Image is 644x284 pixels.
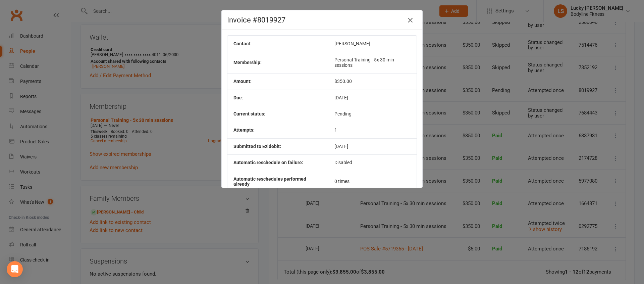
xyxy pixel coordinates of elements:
[328,90,417,106] td: [DATE]
[328,171,417,192] td: 0 times
[328,73,417,89] td: $350.00
[233,176,306,187] b: Automatic reschedules performed already
[233,60,262,65] b: Membership:
[405,15,416,26] button: Close
[328,52,417,73] td: Personal Training - 5x 30 min sessions
[328,154,417,171] td: Disabled
[328,138,417,154] td: [DATE]
[233,79,252,84] b: Amount:
[233,127,255,133] b: Attempts:
[7,261,23,277] div: Open Intercom Messenger
[233,95,243,100] b: Due:
[233,111,265,116] b: Current status:
[233,144,281,149] b: Submitted to Ezidebit:
[328,122,417,138] td: 1
[227,16,417,24] h4: Invoice #8019927
[233,41,252,46] b: Contact:
[328,106,417,122] td: Pending
[328,36,417,52] td: [PERSON_NAME]
[233,160,303,165] b: Automatic reschedule on failure:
